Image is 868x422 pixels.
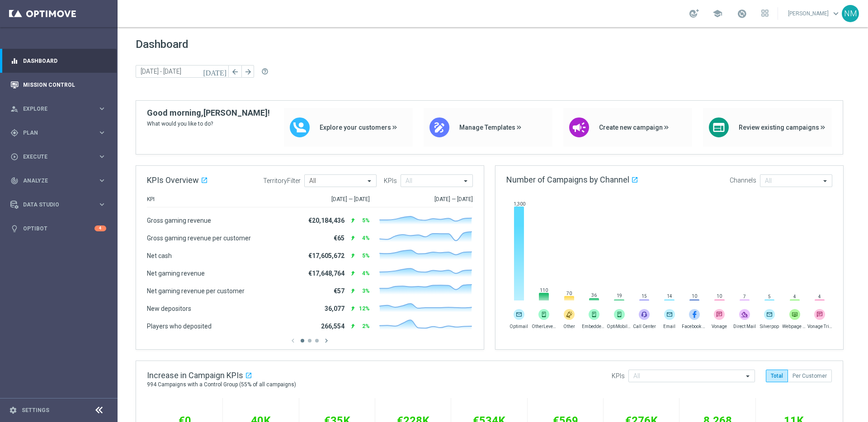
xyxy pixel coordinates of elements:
div: Analyze [10,177,98,185]
div: Optibot [10,216,106,240]
span: Data Studio [23,202,98,207]
div: Dashboard [10,49,106,73]
i: keyboard_arrow_right [98,104,106,113]
button: person_search Explore keyboard_arrow_right [10,105,107,113]
i: gps_fixed [10,129,19,137]
span: Explore [23,106,98,112]
button: Mission Control [10,81,107,89]
i: keyboard_arrow_right [98,200,106,209]
button: Data Studio keyboard_arrow_right [10,201,107,208]
button: track_changes Analyze keyboard_arrow_right [10,177,107,184]
a: Dashboard [23,49,106,73]
a: [PERSON_NAME]keyboard_arrow_down [787,7,842,20]
span: Analyze [23,178,98,183]
i: play_circle_outline [10,153,19,161]
div: Data Studio [10,201,98,209]
button: play_circle_outline Execute keyboard_arrow_right [10,153,107,160]
i: equalizer [10,57,19,65]
span: keyboard_arrow_down [831,9,841,19]
i: keyboard_arrow_right [98,128,106,137]
button: gps_fixed Plan keyboard_arrow_right [10,129,107,136]
button: lightbulb Optibot 4 [10,225,107,232]
a: Mission Control [23,73,106,97]
button: equalizer Dashboard [10,57,107,65]
div: Explore [10,105,98,113]
i: lightbulb [10,225,19,233]
i: track_changes [10,177,19,185]
div: NM [842,5,859,22]
i: keyboard_arrow_right [98,176,106,185]
div: Mission Control [10,73,106,97]
a: Optibot [23,216,94,240]
i: person_search [10,105,19,113]
i: settings [9,406,17,414]
span: school [712,9,722,19]
span: Execute [23,154,98,159]
span: Plan [23,130,98,136]
a: Settings [22,408,49,413]
div: Plan [10,129,98,137]
div: 4 [94,225,106,231]
i: keyboard_arrow_right [98,152,106,161]
div: Execute [10,153,98,161]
